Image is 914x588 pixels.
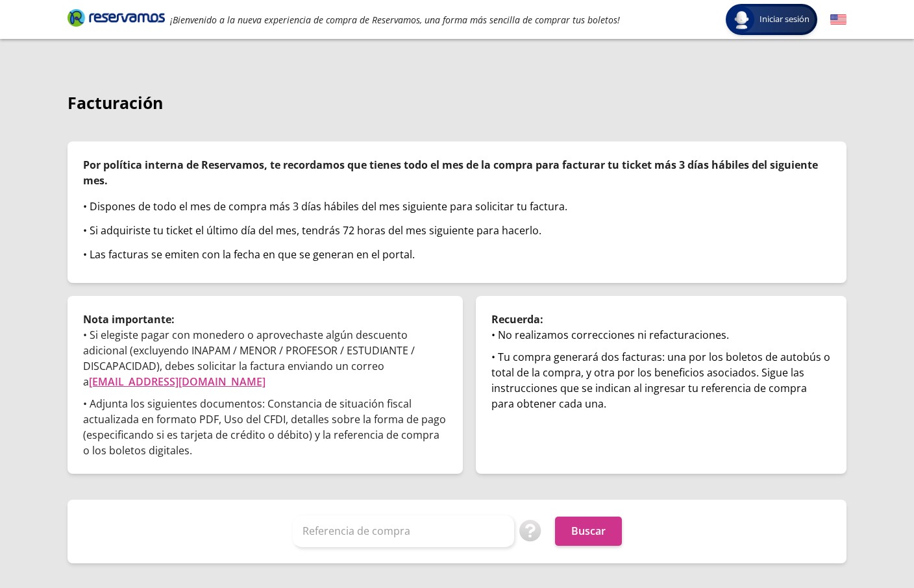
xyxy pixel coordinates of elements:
div: • No realizamos correcciones ni refacturaciones. [491,327,831,343]
a: [EMAIL_ADDRESS][DOMAIN_NAME] [89,374,266,389]
p: • Si elegiste pagar con monedero o aprovechaste algún descuento adicional (excluyendo INAPAM / ME... [83,327,447,389]
div: • Si adquiriste tu ticket el último día del mes, tendrás 72 horas del mes siguiente para hacerlo. [83,223,831,238]
button: Buscar [555,517,622,546]
i: Brand Logo [68,8,165,27]
div: • Las facturas se emiten con la fecha en que se generan en el portal. [83,247,831,262]
p: Facturación [68,91,846,116]
button: English [830,12,846,28]
p: • Adjunta los siguientes documentos: Constancia de situación fiscal actualizada en formato PDF, U... [83,396,447,458]
a: Brand Logo [68,8,165,31]
p: Por política interna de Reservamos, te recordamos que tienes todo el mes de la compra para factur... [83,157,831,188]
div: • Tu compra generará dos facturas: una por los boletos de autobús o total de la compra, y otra po... [491,349,831,411]
div: • Dispones de todo el mes de compra más 3 días hábiles del mes siguiente para solicitar tu factura. [83,199,831,214]
em: ¡Bienvenido a la nueva experiencia de compra de Reservamos, una forma más sencilla de comprar tus... [170,14,620,26]
p: Nota importante: [83,312,447,327]
span: Iniciar sesión [754,13,815,26]
p: Recuerda: [491,312,831,327]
